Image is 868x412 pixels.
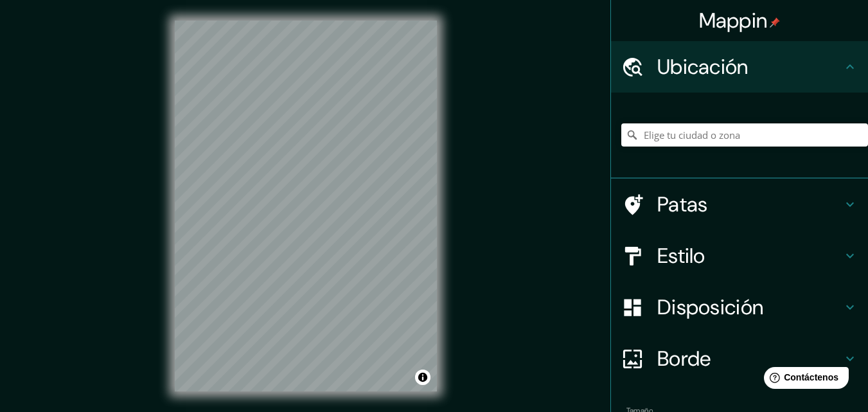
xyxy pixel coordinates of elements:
[657,345,711,372] font: Borde
[175,21,437,391] canvas: Mapa
[415,370,430,385] button: Activar o desactivar atribución
[699,7,768,34] font: Mappin
[770,17,780,28] img: pin-icon.png
[657,53,748,80] font: Ubicación
[657,294,763,321] font: Disposición
[657,242,705,269] font: Estilo
[611,230,868,282] div: Estilo
[611,333,868,384] div: Borde
[621,123,868,147] input: Elige tu ciudad o zona
[611,282,868,333] div: Disposición
[657,191,708,218] font: Patas
[754,362,854,398] iframe: Lanzador de widgets de ayuda
[611,179,868,230] div: Patas
[611,41,868,93] div: Ubicación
